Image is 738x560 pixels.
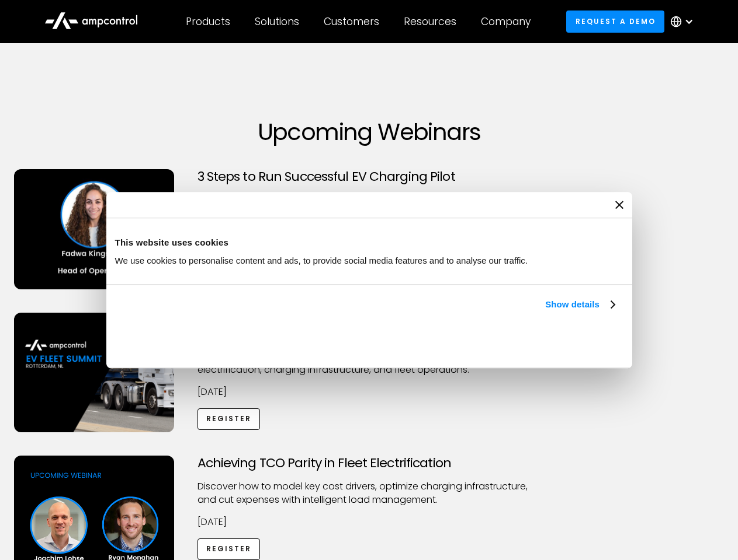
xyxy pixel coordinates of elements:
[481,15,531,28] div: Company
[186,15,230,28] div: Products
[198,456,541,471] h3: Achieving TCO Parity in Fleet Electrification
[566,10,664,32] a: Request a demo
[255,15,299,28] div: Solutions
[404,15,456,28] div: Resources
[324,15,379,28] div: Customers
[198,408,261,430] a: Register
[451,325,619,359] button: Okay
[545,297,614,311] a: Show details
[198,386,541,398] p: [DATE]
[198,169,541,184] h3: 3 Steps to Run Successful EV Charging Pilot
[198,480,541,506] p: Discover how to model key cost drivers, optimize charging infrastructure, and cut expenses with i...
[198,538,261,560] a: Register
[115,256,528,265] span: We use cookies to personalise content and ads, to provide social media features and to analyse ou...
[115,236,623,250] div: This website uses cookies
[14,118,725,146] h1: Upcoming Webinars
[198,516,541,528] p: [DATE]
[615,201,623,209] button: Close banner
